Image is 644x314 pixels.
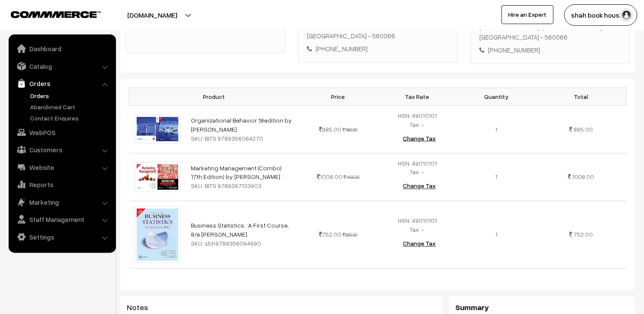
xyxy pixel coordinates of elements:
[396,129,443,148] button: Change Tax
[620,9,633,22] img: user
[11,160,113,175] a: Website
[127,303,436,313] h3: Notes
[11,194,113,210] a: Marketing
[396,177,443,196] button: Change Tax
[319,231,341,238] span: 752.00
[11,11,101,18] img: COMMMERCE
[536,88,626,105] th: Total
[307,44,448,54] div: [PHONE_NUMBER]
[457,88,536,105] th: Quantity
[28,91,113,100] a: Orders
[28,102,113,111] a: Abandoned Cart
[574,231,593,238] span: 752.00
[398,217,437,234] span: HSN: 49010101 Tax: -
[319,126,341,133] span: 885.00
[11,41,113,56] a: Dashboard
[11,229,113,245] a: Settings
[191,182,294,191] div: SKU: BITS 9789367133903
[11,212,113,227] a: Staff Management
[398,112,437,128] span: HSN: 49010101 Tax: -
[343,175,359,180] strike: 1400.00
[11,9,86,19] a: COMMMERCE
[28,114,113,123] a: Contact Enquires
[455,303,629,313] h3: Summary
[11,76,113,91] a: Orders
[97,4,207,26] button: [DOMAIN_NAME]
[480,45,621,55] div: [PHONE_NUMBER]
[11,58,113,74] a: Catalog
[574,126,593,133] span: 885.00
[191,134,294,143] div: SKU: BITS 9789356064270
[502,5,554,24] a: Hire an Expert
[343,127,357,132] strike: 1180.00
[343,232,357,238] strike: 885.00
[317,173,342,181] span: 1008.00
[496,126,498,133] span: 1
[496,231,498,238] span: 1
[191,239,294,248] div: SKU: sbh9789356064690
[396,234,443,253] button: Change Tax
[299,88,378,105] th: Price
[11,177,113,192] a: Reports
[135,162,181,193] img: 9789367133903.jpg
[398,160,437,176] span: HSN: 49010101 Tax: -
[191,222,289,238] a: Business Statistics : A First Course, 8/e [PERSON_NAME]
[11,125,113,140] a: WebPOS
[564,4,638,26] button: shah book hous…
[191,117,292,133] a: Organizational Behavior 18edition by [PERSON_NAME]
[496,173,498,181] span: 1
[572,173,595,181] span: 1008.00
[11,142,113,157] a: Customers
[191,164,282,181] a: Marketing Management (Combo) 17th Edition) by [PERSON_NAME]
[135,206,181,263] img: business_statss_pearson_bits.jpg
[135,115,181,144] img: 9789356064270.jpg
[378,88,457,105] th: Tax Rate
[129,88,299,105] th: Product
